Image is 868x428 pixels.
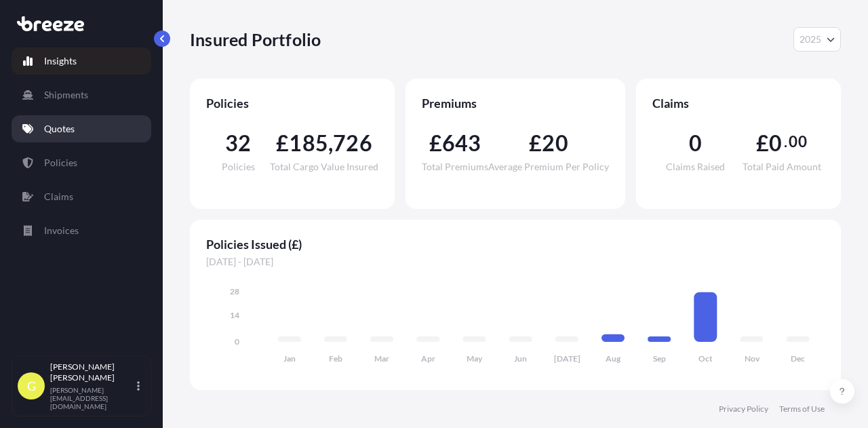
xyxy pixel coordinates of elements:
span: 20 [542,132,568,154]
p: Quotes [44,122,75,136]
span: , [328,132,333,154]
span: £ [756,132,769,154]
span: Policies Issued (£) [206,236,825,252]
button: Year Selector [793,27,841,52]
span: 643 [442,132,481,154]
span: Policies [206,95,378,111]
span: 00 [789,136,806,147]
tspan: May [467,353,483,364]
span: 726 [333,132,372,154]
a: Quotes [12,115,151,142]
tspan: Apr [421,353,435,364]
p: Shipments [44,88,88,102]
a: Shipments [12,81,151,109]
span: 185 [289,132,328,154]
a: Insights [12,47,151,75]
a: Privacy Policy [719,404,768,414]
tspan: Nov [745,353,760,364]
tspan: 28 [230,286,239,296]
a: Claims [12,183,151,210]
span: Total Cargo Value Insured [270,162,378,172]
p: Policies [44,156,77,170]
a: Terms of Use [779,404,825,414]
span: £ [429,132,442,154]
span: Total Paid Amount [743,162,821,172]
span: Average Premium Per Policy [488,162,609,172]
a: Policies [12,149,151,176]
p: [PERSON_NAME] [PERSON_NAME] [50,362,134,383]
span: . [784,136,787,147]
tspan: 0 [235,336,239,347]
tspan: Aug [606,353,621,364]
span: 0 [689,132,702,154]
a: Invoices [12,217,151,244]
tspan: Oct [698,353,713,364]
span: [DATE] - [DATE] [206,255,825,269]
tspan: Sep [653,353,666,364]
span: Claims Raised [666,162,725,172]
tspan: 14 [230,310,239,320]
span: Premiums [422,95,609,111]
p: Insured Portfolio [190,28,321,50]
span: G [27,379,36,393]
span: Total Premiums [422,162,488,172]
tspan: Dec [791,353,805,364]
p: Invoices [44,224,79,237]
span: Policies [222,162,255,172]
span: £ [529,132,542,154]
span: 2025 [800,33,821,46]
p: Insights [44,54,77,68]
span: £ [276,132,289,154]
span: 32 [225,132,251,154]
tspan: Jan [283,353,296,364]
tspan: Feb [329,353,342,364]
tspan: Mar [374,353,389,364]
tspan: [DATE] [554,353,580,364]
p: [PERSON_NAME][EMAIL_ADDRESS][DOMAIN_NAME] [50,386,134,410]
tspan: Jun [514,353,527,364]
span: Claims [652,95,825,111]
span: 0 [769,132,782,154]
p: Claims [44,190,73,203]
